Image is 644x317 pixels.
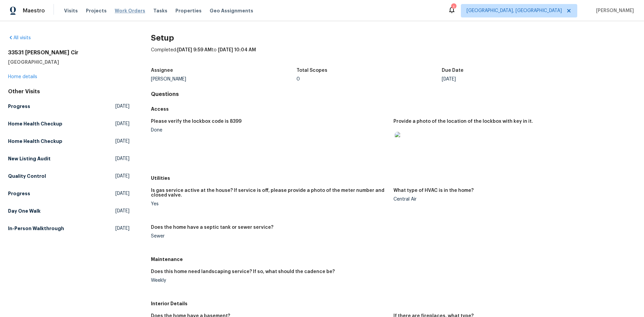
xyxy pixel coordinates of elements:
[115,225,129,232] span: [DATE]
[8,49,129,56] h2: 33531 [PERSON_NAME] Cir
[115,208,129,214] span: [DATE]
[8,36,31,40] a: All visits
[151,269,335,274] h5: Does this home need landscaping service? If so, what should the cadence be?
[8,138,62,145] h5: Home Health Checkup
[151,278,388,283] div: Weekly
[8,103,30,110] h5: Progress
[151,256,636,263] h5: Maintenance
[115,190,129,197] span: [DATE]
[393,119,533,124] h5: Provide a photo of the location of the lockbox with key in it.
[8,155,51,162] h5: New Listing Audit
[451,4,456,11] div: 1
[151,106,636,112] h5: Access
[210,7,253,14] span: Geo Assignments
[442,77,587,82] div: [DATE]
[115,138,129,145] span: [DATE]
[8,208,41,214] h5: Day One Walk
[8,74,37,79] a: Home details
[8,135,129,147] a: Home Health Checkup[DATE]
[297,68,327,73] h5: Total Scopes
[8,222,129,234] a: In-Person Walkthrough[DATE]
[151,225,273,230] h5: Does the home have a septic tank or sewer service?
[8,190,30,197] h5: Progress
[393,188,474,193] h5: What type of HVAC is in the home?
[151,175,636,181] h5: Utilities
[8,173,46,179] h5: Quality Control
[593,7,634,14] span: [PERSON_NAME]
[8,120,62,127] h5: Home Health Checkup
[115,155,129,162] span: [DATE]
[86,7,107,14] span: Projects
[467,7,562,14] span: [GEOGRAPHIC_DATA], [GEOGRAPHIC_DATA]
[297,77,442,82] div: 0
[8,88,129,95] div: Other Visits
[8,100,129,112] a: Progress[DATE]
[115,173,129,179] span: [DATE]
[8,118,129,130] a: Home Health Checkup[DATE]
[151,68,173,73] h5: Assignee
[177,48,212,52] span: [DATE] 9:59 AM
[115,103,129,110] span: [DATE]
[151,119,241,124] h5: Please verify the lockbox code is 8399
[151,47,636,64] div: Completed: to
[151,77,297,82] div: [PERSON_NAME]
[64,7,78,14] span: Visits
[8,153,129,165] a: New Listing Audit[DATE]
[151,188,388,198] h5: Is gas service active at the house? If service is off, please provide a photo of the meter number...
[153,8,167,13] span: Tasks
[115,7,145,14] span: Work Orders
[8,205,129,217] a: Day One Walk[DATE]
[23,7,45,14] span: Maestro
[8,170,129,182] a: Quality Control[DATE]
[151,128,388,133] div: Done
[151,91,636,98] h4: Questions
[8,188,129,200] a: Progress[DATE]
[151,234,388,239] div: Sewer
[115,120,129,127] span: [DATE]
[218,48,256,52] span: [DATE] 10:04 AM
[8,225,64,232] h5: In-Person Walkthrough
[151,300,636,307] h5: Interior Details
[8,59,129,65] h5: [GEOGRAPHIC_DATA]
[393,197,631,202] div: Central Air
[151,202,388,206] div: Yes
[442,68,464,73] h5: Due Date
[151,35,636,41] h2: Setup
[175,7,202,14] span: Properties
